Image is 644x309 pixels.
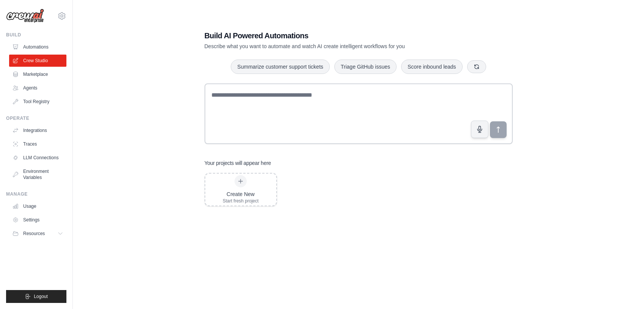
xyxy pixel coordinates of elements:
[6,115,66,121] div: Operate
[6,290,66,303] button: Logout
[9,96,66,108] a: Tool Registry
[9,138,66,150] a: Traces
[9,152,66,164] a: LLM Connections
[9,68,66,80] a: Marketplace
[223,190,259,198] div: Create New
[205,159,271,167] h3: Your projects will appear here
[9,82,66,94] a: Agents
[606,273,644,309] iframe: Chat Widget
[9,124,66,136] a: Integrations
[9,41,66,53] a: Automations
[9,227,66,240] button: Resources
[467,60,486,73] button: Get new suggestions
[205,30,460,41] h1: Build AI Powered Automations
[9,200,66,212] a: Usage
[6,32,66,38] div: Build
[401,60,463,74] button: Score inbound leads
[231,60,329,74] button: Summarize customer support tickets
[205,42,460,50] p: Describe what you want to automate and watch AI create intelligent workflows for you
[334,60,397,74] button: Triage GitHub issues
[9,214,66,226] a: Settings
[23,231,45,237] span: Resources
[9,165,66,184] a: Environment Variables
[34,293,48,300] span: Logout
[6,9,44,23] img: Logo
[471,121,488,138] button: Click to speak your automation idea
[6,191,66,197] div: Manage
[223,198,259,204] div: Start fresh project
[9,55,66,67] a: Crew Studio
